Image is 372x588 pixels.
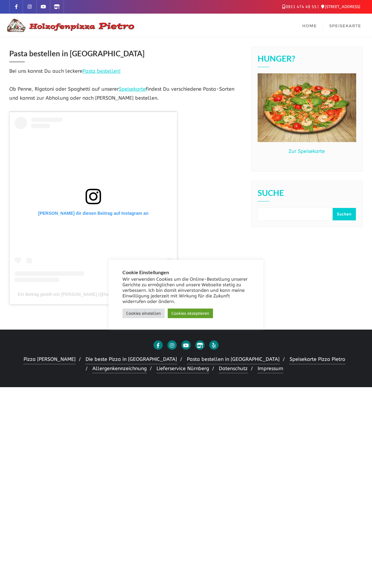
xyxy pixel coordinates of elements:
a: Zur Speisekarte [289,148,325,154]
a: Impressum [258,364,283,374]
span: Speisekarte [329,23,361,28]
a: Cookies akzeptieren [168,309,213,318]
a: Datenschutz [219,364,248,374]
a: Speisekarte Pizza Pietro [290,355,345,364]
a: Speisekarte [323,14,367,37]
button: Suchen [333,208,356,220]
h2: Suche [258,189,356,201]
a: Ein Beitrag geteilt von [PERSON_NAME] (@holzofenpizza.[PERSON_NAME]) [18,292,169,297]
a: [STREET_ADDRESS] [321,4,360,9]
a: Pizza [PERSON_NAME] [24,355,76,364]
h5: Cookie Einstellungen [122,270,250,275]
span: Home [302,23,317,28]
h3: Pasta bestellen in [GEOGRAPHIC_DATA] [9,46,242,62]
a: Lieferservice Nürnberg [157,364,209,374]
div: Wir verwenden Cookies um die Online-Bestellung unserer Gerichte zu ermöglichen und unsere Webseit... [122,277,250,305]
a: 0911 474 49 55 [282,4,317,9]
img: Logo [5,18,135,33]
a: Home [296,14,323,37]
a: Cookies einstellen [122,309,165,318]
a: Die beste Pizza in [GEOGRAPHIC_DATA] [86,355,177,364]
a: Pasta bestellen in [GEOGRAPHIC_DATA] [187,355,280,364]
a: Speisekarte [119,86,146,92]
a: Pasta bestellen! [82,68,121,74]
div: Bei uns kannst Du auch leckere Ob Penne, Rigatoni oder Spaghetti auf unserer findest Du verschied... [9,46,242,314]
a: [PERSON_NAME] dir diesen Beitrag auf Instagram an [15,117,172,282]
h2: Hunger? [258,54,356,67]
a: Allergenkennzeichnung [92,364,147,374]
div: [PERSON_NAME] dir diesen Beitrag auf Instagram an [15,210,172,216]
